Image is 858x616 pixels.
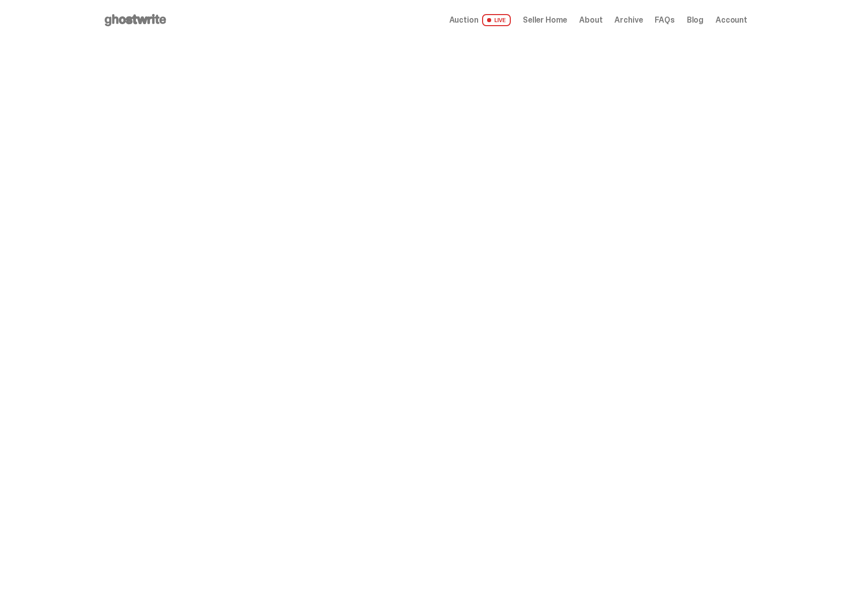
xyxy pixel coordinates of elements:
[614,16,643,24] a: Archive
[449,16,479,24] span: Auction
[482,14,511,26] span: LIVE
[655,16,674,24] a: FAQs
[449,14,511,26] a: Auction LIVE
[716,16,747,24] a: Account
[687,16,704,24] a: Blog
[579,16,602,24] a: About
[523,16,567,24] a: Seller Home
